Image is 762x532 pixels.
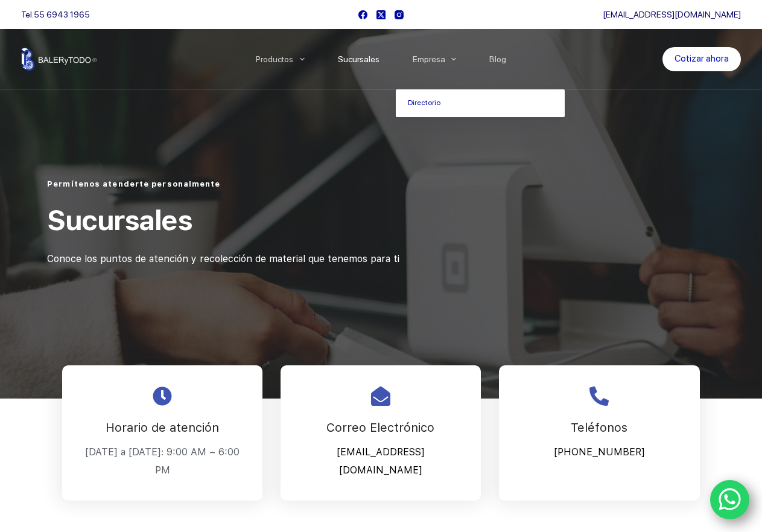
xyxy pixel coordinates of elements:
[296,443,466,480] p: [EMAIL_ADDRESS][DOMAIN_NAME]
[106,420,219,435] span: Horario de atención
[358,10,367,19] a: Facebook
[47,204,192,237] span: Sucursales
[239,29,523,89] nav: Menu Principal
[603,10,741,19] a: [EMAIL_ADDRESS][DOMAIN_NAME]
[326,420,434,435] span: Correo Electrónico
[662,47,741,71] a: Cotizar ahora
[21,10,90,19] span: Tel.
[21,48,97,71] img: Balerytodo
[47,179,220,188] span: Permítenos atenderte personalmente
[34,10,90,19] a: 55 6943 1965
[396,89,565,117] a: Directorio
[571,420,627,435] span: Teléfonos
[85,446,243,476] span: [DATE] a [DATE]: 9:00 AM – 6:00 PM
[47,253,399,264] span: Conoce los puntos de atención y recolección de material que tenemos para ti
[514,443,685,461] p: [PHONE_NUMBER]
[395,10,404,19] a: Instagram
[710,480,750,520] a: WhatsApp
[376,10,386,19] a: X (Twitter)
